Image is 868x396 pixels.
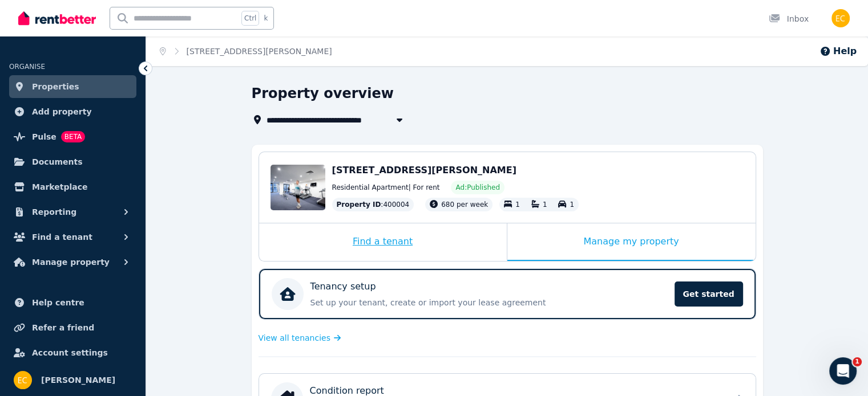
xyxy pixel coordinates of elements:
span: Ad: Published [455,183,499,192]
div: : 400004 [332,198,414,211]
a: Documents [9,150,136,173]
button: Reporting [9,201,136,223]
span: Account settings [32,346,108,360]
div: Manage my property [507,223,756,261]
span: View all tenancies [259,332,330,344]
span: Marketplace [32,180,87,194]
button: Manage property [9,251,136,273]
span: Reporting [32,205,76,219]
span: Pulse [32,130,56,144]
a: Account settings [9,341,136,364]
div: Find a tenant [259,223,507,261]
span: BETA [61,131,85,142]
div: Inbox [769,13,809,25]
a: Marketplace [9,175,136,198]
span: ORGANISE [9,63,45,71]
span: Refer a friend [32,321,94,334]
span: Add property [32,105,92,119]
img: RentBetter [18,10,96,27]
a: Tenancy setupSet up your tenant, create or import your lease agreementGet started [259,269,756,319]
a: Properties [9,75,136,98]
iframe: Intercom live chat [829,357,857,385]
span: Properties [32,80,79,93]
a: [STREET_ADDRESS][PERSON_NAME] [187,47,332,56]
span: 680 per week [441,201,488,209]
button: Find a tenant [9,226,136,248]
span: Documents [32,155,83,169]
button: Help [819,44,857,58]
span: 1 [570,201,574,209]
span: k [264,14,268,23]
span: Manage property [32,255,110,269]
span: 1 [515,201,520,209]
span: [STREET_ADDRESS][PERSON_NAME] [332,165,516,175]
nav: Breadcrumb [146,36,346,66]
span: Ctrl [241,11,259,26]
a: Refer a friend [9,316,136,339]
span: Get started [675,281,743,307]
h1: Property overview [252,84,394,103]
span: Residential Apartment | For rent [332,183,440,192]
a: Add property [9,100,136,123]
a: View all tenancies [259,332,341,344]
span: Property ID [337,200,381,209]
a: Help centre [9,291,136,314]
img: Eva Chang [831,9,850,27]
img: Eva Chang [14,371,32,389]
span: Find a tenant [32,230,92,244]
p: Set up your tenant, create or import your lease agreement [310,297,668,308]
span: [PERSON_NAME] [41,373,115,387]
a: PulseBETA [9,125,136,148]
span: Help centre [32,296,84,309]
p: Tenancy setup [310,280,376,293]
span: 1 [543,201,547,209]
span: 1 [853,357,862,366]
